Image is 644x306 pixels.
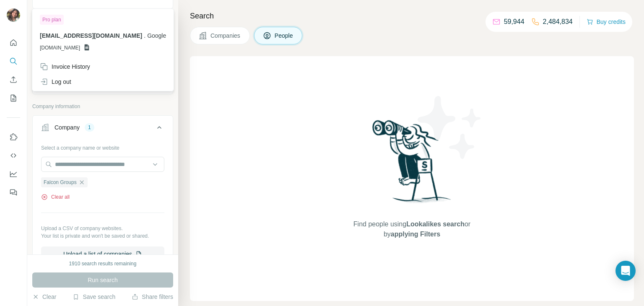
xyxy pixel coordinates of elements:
span: [DOMAIN_NAME] [40,44,80,52]
span: People [275,31,294,40]
button: Dashboard [7,166,20,182]
button: Enrich CSV [7,72,20,87]
span: Companies [210,31,241,40]
button: My lists [7,91,20,106]
button: Upload a list of companies [41,246,164,262]
div: Invoice History [40,62,90,71]
span: applying Filters [391,231,440,238]
button: Share filters [132,293,173,301]
button: Use Surfe API [7,148,20,163]
button: Save search [73,293,115,301]
button: Search [7,54,20,69]
button: Buy credits [587,16,626,28]
div: 1 [85,124,94,131]
div: Pro plan [40,15,64,25]
span: Find people using or by [345,219,479,239]
p: 2,484,834 [543,17,573,27]
button: Use Surfe on LinkedIn [7,130,20,145]
span: Falcon Groups [44,179,77,186]
div: 1910 search results remaining [69,260,137,267]
button: Clear [32,293,56,301]
p: Your list is private and won't be saved or shared. [41,232,164,240]
img: Avatar [7,8,20,22]
button: Clear all [41,193,70,201]
button: Quick start [7,35,20,50]
span: [EMAIL_ADDRESS][DOMAIN_NAME] [40,32,142,39]
img: Surfe Illustration - Woman searching with binoculars [369,118,456,211]
p: 59,944 [504,17,525,27]
div: Select a company name or website [41,141,164,152]
h4: Search [190,10,634,22]
img: Surfe Illustration - Stars [412,90,488,165]
button: Company1 [33,117,173,141]
div: Log out [40,78,71,86]
button: Feedback [7,185,20,200]
p: Upload a CSV of company websites. [41,225,164,232]
span: Google [147,32,166,39]
p: Company information [32,103,173,110]
div: Company [55,123,80,132]
span: . [144,32,145,39]
span: Lookalikes search [406,220,465,228]
div: Open Intercom Messenger [615,261,636,281]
